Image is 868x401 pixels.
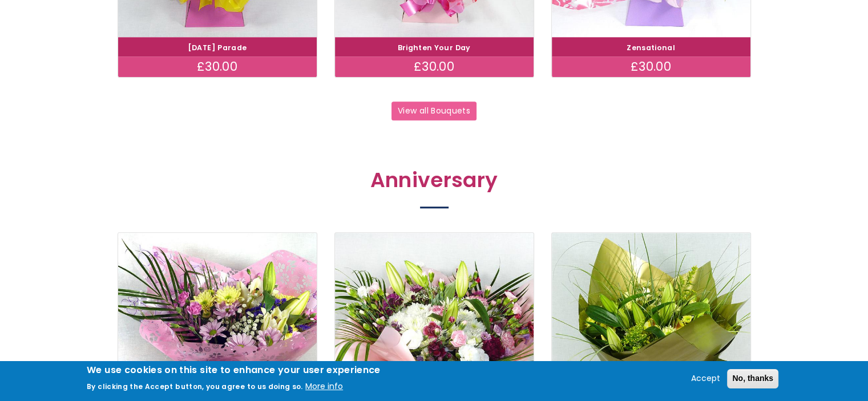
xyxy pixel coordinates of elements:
button: No, thanks [727,369,778,388]
div: £30.00 [335,56,534,77]
button: More info [305,380,343,394]
a: [DATE] Parade [188,43,247,52]
div: £30.00 [118,56,317,77]
div: £30.00 [552,56,750,77]
a: Brighten Your Day [398,43,471,52]
a: Zensational [627,43,675,52]
h2: We use cookies on this site to enhance your user experience [87,364,381,376]
h2: Anniversary [186,168,683,199]
a: View all Bouquets [391,102,477,121]
button: Accept [687,372,725,386]
p: By clicking the Accept button, you agree to us doing so. [87,382,303,391]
